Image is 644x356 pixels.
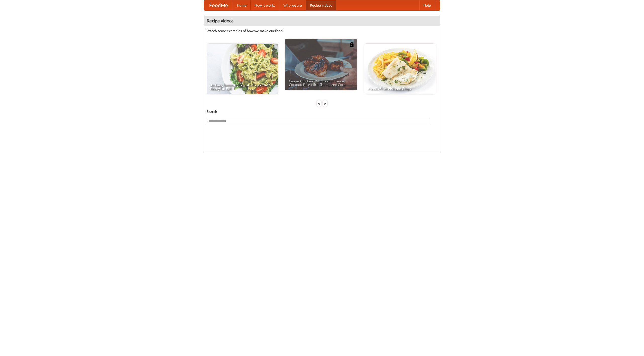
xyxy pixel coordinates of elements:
[207,44,278,94] a: An Easy, Summery Tomato Pasta That's Ready for Fall
[207,28,437,33] p: Watch some examples of how we make our food!
[368,87,432,90] span: French Fries Fish and Chips
[251,0,279,10] a: How it works
[207,109,437,114] h5: Search
[323,100,327,107] div: »
[233,0,251,10] a: Home
[204,0,233,10] a: FoodMe
[204,16,440,26] h4: Recipe videos
[419,0,435,10] a: Help
[279,0,306,10] a: Who we are
[317,100,321,107] div: «
[210,83,274,90] span: An Easy, Summery Tomato Pasta That's Ready for Fall
[349,42,354,47] img: 483408.png
[364,44,436,94] a: French Fries Fish and Chips
[306,0,336,10] a: Recipe videos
